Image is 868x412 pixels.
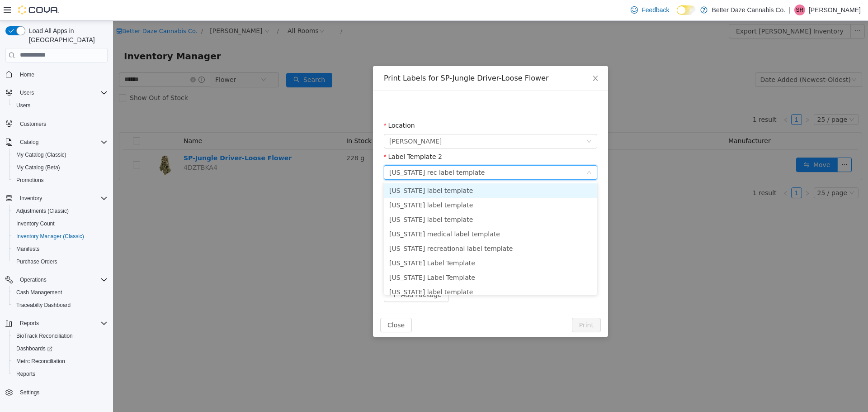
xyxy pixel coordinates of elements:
li: [US_STATE] label template [271,264,484,278]
span: Customers [16,118,108,129]
a: Reports [13,369,39,379]
li: [US_STATE] Label Template [271,235,484,249]
span: Inventory Manager (Classic) [16,233,84,240]
li: [US_STATE] label template [271,177,484,192]
button: Reports [9,368,111,380]
li: [US_STATE] label template [271,163,484,177]
span: Dark Mode [677,15,677,15]
button: Catalog [2,136,111,149]
span: Dashboards [13,343,108,354]
button: Inventory Manager (Classic) [9,230,111,243]
button: My Catalog (Classic) [9,149,111,161]
span: Cash Management [16,289,62,296]
a: My Catalog (Classic) [13,149,70,160]
a: Dashboards [9,342,111,355]
span: Home [16,69,108,80]
a: My Catalog (Beta) [13,162,64,173]
span: Inventory [20,195,42,202]
button: Inventory [16,193,46,204]
a: Users [13,100,34,111]
span: Manifests [16,245,39,253]
span: My Catalog (Classic) [16,151,66,158]
a: Feedback [627,1,673,19]
div: Print Labels for SP-Jungle Driver-Loose Flower [271,53,484,62]
div: New Mexico rec label template [276,145,372,158]
span: Adjustments (Classic) [16,207,69,215]
span: Home [20,71,34,78]
button: Inventory [2,192,111,205]
li: [US_STATE] label template [271,192,484,206]
button: Users [16,87,38,98]
button: BioTrack Reconciliation [9,330,111,342]
a: Adjustments (Classic) [13,206,72,216]
a: Traceabilty Dashboard [13,300,74,311]
span: Operations [16,274,108,285]
span: Inventory Manager (Classic) [13,231,108,242]
span: Promotions [16,177,44,184]
span: Metrc Reconciliation [13,356,108,367]
span: My Catalog (Classic) [13,149,108,160]
span: Users [13,100,108,111]
span: BioTrack Reconciliation [16,332,73,340]
span: Users [16,87,108,98]
img: Cova [18,5,59,14]
span: My Catalog (Beta) [16,164,60,171]
a: Home [16,69,38,80]
a: BioTrack Reconciliation [13,331,76,341]
span: Metrc Reconciliation [16,358,65,365]
button: Promotions [9,174,111,187]
button: Cash Management [9,286,111,299]
span: Inventory [16,193,108,204]
div: Steven Reyes [794,5,805,15]
a: Inventory Count [13,218,58,229]
i: icon: down [473,118,479,124]
i: icon: close [479,54,486,61]
span: Adjustments (Classic) [13,206,108,216]
button: Users [2,86,111,99]
span: Purchase Orders [16,258,57,265]
span: Reports [16,318,108,329]
a: Metrc Reconciliation [13,356,69,367]
button: My Catalog (Beta) [9,161,111,174]
span: Reports [20,320,39,327]
span: Eunice [276,114,329,127]
button: icon: plusAdd Package [271,267,336,281]
span: Inventory Count [13,218,108,229]
span: Promotions [13,175,108,186]
span: Cash Management [13,287,108,298]
span: Traceabilty Dashboard [16,302,71,309]
button: Home [2,68,111,81]
li: [US_STATE] medical label template [271,206,484,220]
button: Reports [16,318,42,329]
a: Promotions [13,175,47,186]
span: Catalog [16,137,108,148]
li: [US_STATE] recreational label template [271,220,484,235]
span: Catalog [20,139,38,146]
span: My Catalog (Beta) [13,162,108,173]
span: Operations [20,276,47,283]
a: Dashboards [13,343,56,354]
span: Manifests [13,244,108,254]
span: Load All Apps in [GEOGRAPHIC_DATA] [25,26,108,44]
button: Operations [2,273,111,286]
a: Settings [16,387,43,398]
button: Traceabilty Dashboard [9,299,111,311]
a: Cash Management [13,287,66,298]
span: Feedback [642,5,669,14]
a: Purchase Orders [13,256,61,267]
span: SR [796,5,804,15]
button: Catalog [16,137,42,148]
p: Better Daze Cannabis Co. [712,5,786,15]
button: Users [9,99,111,112]
button: Inventory Count [9,217,111,230]
button: Reports [2,317,111,330]
li: [US_STATE] Label Template [271,249,484,264]
button: Metrc Reconciliation [9,355,111,368]
span: Users [20,89,34,96]
input: Dark Mode [677,5,696,15]
a: Inventory Manager (Classic) [13,231,88,242]
a: Customers [16,119,50,129]
button: Customers [2,117,111,130]
i: icon: down [473,149,479,155]
p: | [789,5,791,15]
